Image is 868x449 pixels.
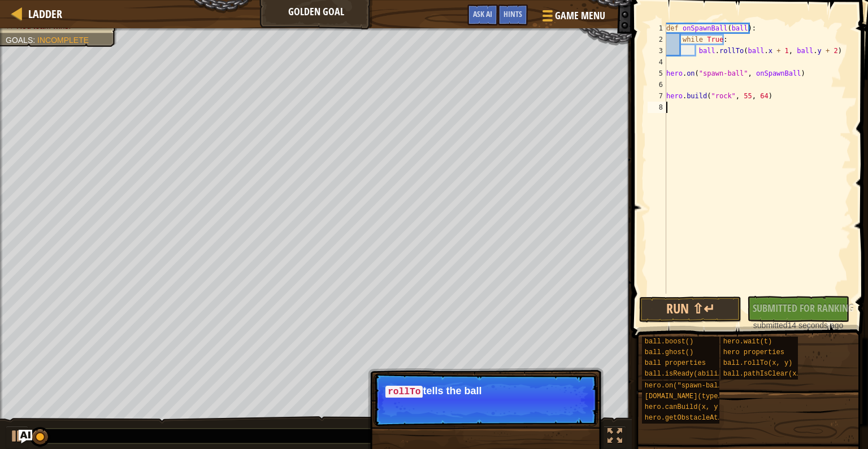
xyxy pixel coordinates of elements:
span: hero.getObstacleAt(x, y) [645,414,743,422]
button: Game Menu [533,5,612,31]
span: hero.canBuild(x, y) [645,403,722,411]
span: ball.ghost() [645,348,693,356]
div: 2 [648,34,666,45]
span: Incomplete [37,36,89,45]
span: hero properties [723,348,784,356]
p: tells the ball [385,385,586,398]
button: Toggle fullscreen [604,426,626,449]
button: Ask AI [19,430,32,443]
div: 3 [648,45,666,56]
div: 1 [648,23,666,34]
code: rollTo [385,386,423,398]
span: Hints [504,8,522,19]
div: 5 [648,68,666,79]
span: Game Menu [555,8,605,23]
span: hero.wait(t) [723,338,772,346]
span: [DOMAIN_NAME](type, x, y) [645,393,747,400]
span: Goals [6,36,33,45]
div: 4 [648,56,666,68]
div: 8 [648,102,666,113]
span: hero.on("spawn-ball", f) [645,382,743,390]
span: : [33,36,37,45]
span: submitted [753,321,788,330]
span: Ladder [28,6,62,21]
span: ball.isReady(ability) [645,370,730,378]
span: ball.pathIsClear(x, y) [723,370,813,378]
span: ball properties [645,359,706,367]
span: ball.boost() [645,338,693,346]
button: Run ⇧↵ [639,297,741,322]
div: 14 seconds ago [753,320,844,331]
div: 6 [648,79,666,90]
button: Ctrl + P: Play [6,426,28,449]
span: ball.rollTo(x, y) [723,359,792,367]
span: Ask AI [473,8,492,19]
button: Ask AI [467,5,498,25]
a: Ladder [23,6,62,21]
div: 7 [648,90,666,102]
